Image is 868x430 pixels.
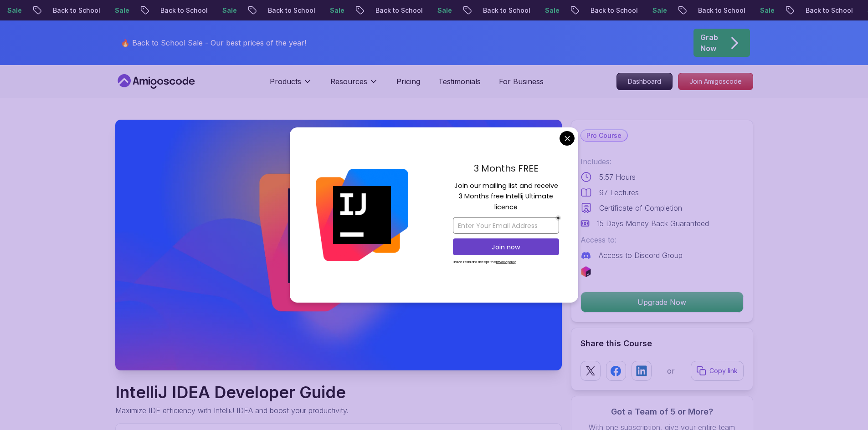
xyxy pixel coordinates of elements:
[105,6,134,15] p: Sale
[535,6,565,15] p: Sale
[213,6,242,15] p: Sale
[366,6,428,15] p: Back to School
[643,6,672,15] p: Sale
[151,6,213,15] p: Back to School
[580,405,744,418] h3: Got a Team of 5 or More?
[599,202,682,213] p: Certificate of Completion
[499,76,544,87] a: For Business
[678,73,753,90] a: Join Amigoscode
[396,76,420,87] a: Pricing
[581,292,743,312] p: Upgrade Now
[617,73,672,90] p: Dashboard
[599,172,636,182] p: 5.57 Hours
[270,76,301,87] p: Products
[438,76,481,87] a: Testimonials
[320,6,349,15] p: Sale
[678,73,753,90] p: Join Amigoscode
[115,383,349,401] h1: IntelliJ IDEA Developer Guide
[581,6,643,15] p: Back to School
[121,37,306,48] p: 🔥 Back to School Sale - Our best prices of the year!
[580,292,744,313] button: Upgrade Now
[599,187,639,198] p: 97 Lectures
[597,218,709,229] p: 15 Days Money Back Guaranteed
[581,130,627,141] p: Pro Course
[616,73,673,90] a: Dashboard
[709,366,738,375] p: Copy link
[115,405,349,416] p: Maximize IDE efficiency with IntelliJ IDEA and boost your productivity.
[667,365,675,376] p: or
[580,156,744,167] p: Includes:
[428,6,457,15] p: Sale
[691,361,744,381] button: Copy link
[270,76,312,94] button: Products
[258,6,320,15] p: Back to School
[580,266,591,277] img: jetbrains logo
[330,76,378,94] button: Resources
[473,6,535,15] p: Back to School
[750,6,780,15] p: Sale
[43,6,105,15] p: Back to School
[115,120,562,370] img: intellij-developer-guide_thumbnail
[599,250,683,261] p: Access to Discord Group
[580,337,744,350] h2: Share this Course
[580,234,744,245] p: Access to:
[330,76,367,87] p: Resources
[688,6,750,15] p: Back to School
[700,32,718,54] p: Grab Now
[796,6,858,15] p: Back to School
